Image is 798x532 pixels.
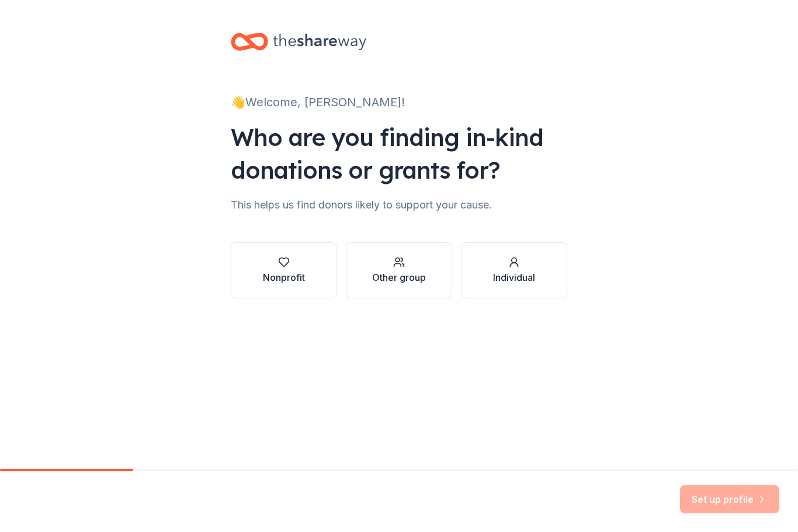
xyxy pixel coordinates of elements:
button: Individual [462,242,567,298]
div: This helps us find donors likely to support your cause. [231,196,567,214]
div: Who are you finding in-kind donations or grants for? [231,121,567,186]
div: 👋 Welcome, [PERSON_NAME]! [231,93,567,112]
button: Other group [346,242,452,298]
div: Other group [372,270,426,284]
div: Nonprofit [263,270,305,284]
button: Nonprofit [231,242,336,298]
div: Individual [493,270,535,284]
